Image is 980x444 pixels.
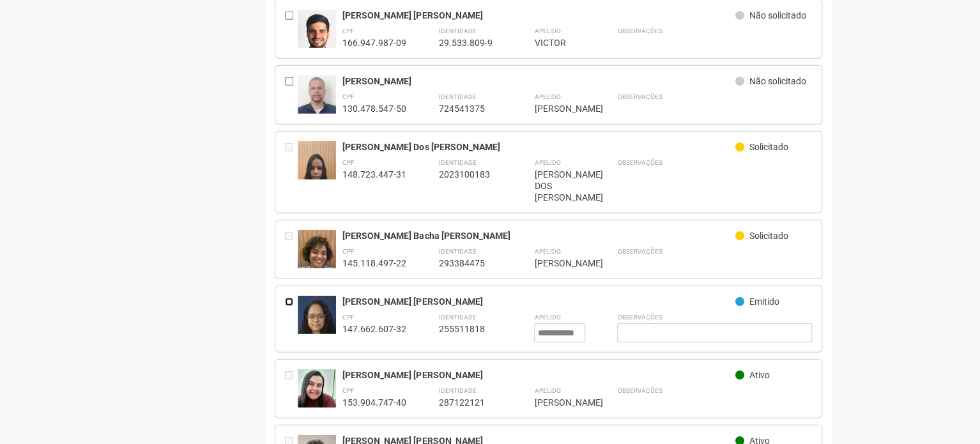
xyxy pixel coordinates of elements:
[617,387,662,394] strong: Observações
[342,27,355,34] strong: CPF
[342,10,735,21] div: [PERSON_NAME] [PERSON_NAME]
[438,248,476,255] strong: Identidade
[298,296,336,364] img: user.jpg
[534,387,560,394] strong: Apelido
[617,314,662,321] strong: Observações
[438,93,476,100] strong: Identidade
[342,397,406,408] div: 153.904.747-40
[749,296,779,307] span: Emitido
[749,370,770,380] span: Ativo
[534,248,560,255] strong: Apelido
[298,230,336,298] img: user.jpg
[342,37,406,49] div: 166.947.987-09
[342,75,735,87] div: [PERSON_NAME]
[342,323,406,335] div: 147.662.607-32
[342,314,355,321] strong: CPF
[534,103,585,114] div: [PERSON_NAME]
[617,93,662,100] strong: Observações
[438,314,476,321] strong: Identidade
[749,76,806,86] span: Não solicitado
[342,369,735,381] div: [PERSON_NAME] [PERSON_NAME]
[534,314,560,321] strong: Apelido
[534,37,585,49] div: VICTOR
[534,93,560,100] strong: Apelido
[438,387,476,394] strong: Identidade
[342,103,406,114] div: 130.478.547-50
[749,142,788,152] span: Solicitado
[438,397,502,408] div: 287122121
[298,369,336,420] img: user.jpg
[298,75,336,123] img: user.jpg
[298,141,336,210] img: user.jpg
[342,93,355,100] strong: CPF
[438,27,476,34] strong: Identidade
[342,159,355,166] strong: CPF
[438,159,476,166] strong: Identidade
[342,387,355,394] strong: CPF
[285,369,298,408] div: Entre em contato com a Aministração para solicitar o cancelamento ou 2a via
[534,27,560,34] strong: Apelido
[342,141,735,153] div: [PERSON_NAME] Dos [PERSON_NAME]
[438,323,502,335] div: 255511818
[534,169,585,203] div: [PERSON_NAME] DOS [PERSON_NAME]
[342,230,735,241] div: [PERSON_NAME] Bacha [PERSON_NAME]
[534,397,585,408] div: [PERSON_NAME]
[617,27,662,34] strong: Observações
[438,37,502,49] div: 29.533.809-9
[534,159,560,166] strong: Apelido
[749,231,788,241] span: Solicitado
[438,257,502,269] div: 293384475
[285,230,298,269] div: Entre em contato com a Aministração para solicitar o cancelamento ou 2a via
[749,10,806,20] span: Não solicitado
[438,169,502,180] div: 2023100183
[298,10,336,60] img: user.jpg
[617,159,662,166] strong: Observações
[342,296,735,307] div: [PERSON_NAME] [PERSON_NAME]
[285,141,298,203] div: Entre em contato com a Aministração para solicitar o cancelamento ou 2a via
[342,257,406,269] div: 145.118.497-22
[534,257,585,269] div: [PERSON_NAME]
[342,248,355,255] strong: CPF
[617,248,662,255] strong: Observações
[342,169,406,180] div: 148.723.447-31
[438,103,502,114] div: 724541375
